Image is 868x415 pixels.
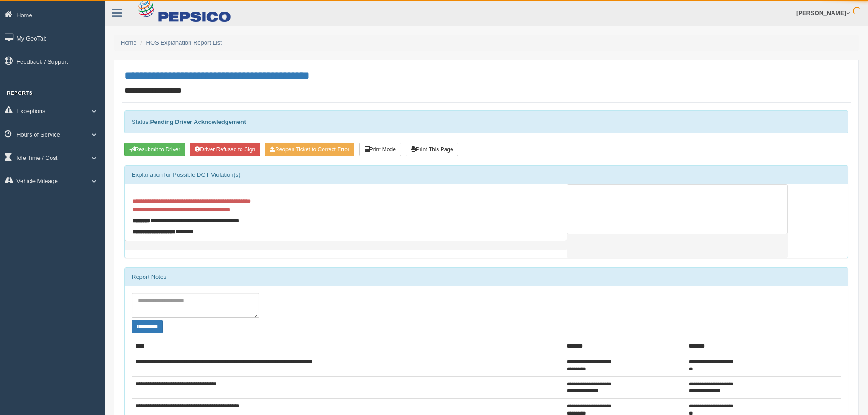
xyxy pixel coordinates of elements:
[146,39,222,46] a: HOS Explanation Report List
[406,143,458,156] button: Print This Page
[125,166,848,184] div: Explanation for Possible DOT Violation(s)
[359,143,401,156] button: Print Mode
[121,39,137,46] a: Home
[265,143,354,156] button: Reopen Ticket
[150,118,246,125] strong: Pending Driver Acknowledgement
[124,110,848,133] div: Status:
[125,268,848,286] div: Report Notes
[132,320,163,333] button: Change Filter Options
[190,143,260,156] button: Driver Refused to Sign
[124,143,185,156] button: Resubmit To Driver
